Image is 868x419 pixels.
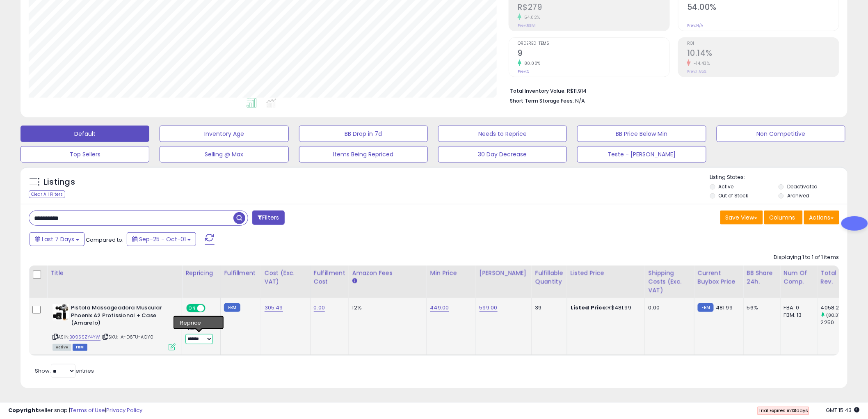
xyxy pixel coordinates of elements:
[510,87,566,94] b: Total Inventory Value:
[185,326,214,344] div: Preset:
[43,176,75,188] h5: Listings
[826,406,860,414] span: 2025-10-9 15:43 GMT
[299,126,428,142] button: BB Drop in 7d
[102,334,153,340] span: | SKU: IA-D6TU-ACY0
[252,211,284,225] button: Filters
[29,190,65,198] div: Clear All Filters
[577,146,706,163] button: Teste - [PERSON_NAME]
[224,303,240,312] small: FBM
[518,2,669,14] h2: R$279
[791,407,796,414] b: 13
[575,97,585,105] span: N/A
[314,304,325,312] a: 0.00
[510,85,833,95] li: R$11,914
[480,304,498,312] a: 599.00
[698,303,714,312] small: FBM
[687,69,706,74] small: Prev: 11.85%
[352,277,357,285] small: Amazon Fees.
[571,304,639,311] div: R$481.99
[8,406,38,414] strong: Copyright
[86,236,123,244] span: Compared to:
[314,269,345,286] div: Fulfillment Cost
[127,232,196,246] button: Sep-25 - Oct-01
[821,319,854,326] div: 2250
[299,146,428,163] button: Items Being Repriced
[204,305,217,312] span: OFF
[438,126,567,142] button: Needs to Reprice
[770,213,795,222] span: Columns
[535,304,561,311] div: 39
[764,211,803,224] button: Columns
[821,269,851,286] div: Total Rev.
[719,192,749,199] label: Out of Stock
[35,367,94,375] span: Show: entries
[510,97,574,104] b: Short Term Storage Fees:
[821,304,854,311] div: 4058.27
[70,406,105,414] a: Terms of Use
[53,304,69,321] img: 51JrjnmeJwS._SL40_.jpg
[185,269,217,277] div: Repricing
[352,304,420,311] div: 12%
[21,146,149,163] button: Top Sellers
[521,14,540,21] small: 54.02%
[774,254,839,261] div: Displaying 1 to 1 of 1 items
[719,183,734,190] label: Active
[71,304,171,329] b: Pistola Massageadora Muscular Phoenix A2 Profissional + Case (Amarelo)
[747,269,777,286] div: BB Share 24h.
[577,126,706,142] button: BB Price Below Min
[518,69,529,74] small: Prev: 5
[224,269,257,277] div: Fulfillment
[430,304,449,312] a: 449.00
[352,269,423,277] div: Amazon Fees
[747,304,774,311] div: 56%
[518,23,536,28] small: Prev: R$181
[717,126,845,142] button: Non Competitive
[784,269,814,286] div: Num of Comp.
[265,304,283,312] a: 305.49
[710,174,847,181] p: Listing States:
[535,269,564,286] div: Fulfillable Quantity
[687,48,839,60] h2: 10.14%
[187,305,197,312] span: ON
[8,407,142,414] div: seller snap | |
[716,304,733,311] span: 481.99
[687,41,839,46] span: ROI
[521,60,541,66] small: 80.00%
[160,146,288,163] button: Selling @ Max
[787,192,809,199] label: Archived
[42,235,74,243] span: Last 7 Days
[30,232,85,246] button: Last 7 Days
[518,48,669,60] h2: 9
[571,304,608,311] b: Listed Price:
[21,126,149,142] button: Default
[784,304,811,311] div: FBA: 0
[160,126,288,142] button: Inventory Age
[687,23,703,28] small: Prev: N/A
[53,344,71,351] span: All listings currently available for purchase on Amazon
[438,146,567,163] button: 30 Day Decrease
[698,269,740,286] div: Current Buybox Price
[787,183,818,190] label: Deactivated
[571,269,642,277] div: Listed Price
[687,2,839,14] h2: 54.00%
[758,407,808,414] span: Trial Expires in days
[106,406,142,414] a: Privacy Policy
[73,344,87,351] span: FBM
[480,269,528,277] div: [PERSON_NAME]
[784,311,811,319] div: FBM: 13
[691,60,710,66] small: -14.43%
[50,269,178,277] div: Title
[185,317,214,324] div: Amazon AI
[826,312,847,318] small: (80.37%)
[720,211,763,224] button: Save View
[518,41,669,46] span: Ordered Items
[69,334,101,341] a: B095SZY4YW
[649,269,691,295] div: Shipping Costs (Exc. VAT)
[430,269,473,277] div: Min Price
[53,304,176,350] div: ASIN:
[804,211,839,224] button: Actions
[265,269,307,286] div: Cost (Exc. VAT)
[139,235,186,243] span: Sep-25 - Oct-01
[649,304,688,311] div: 0.00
